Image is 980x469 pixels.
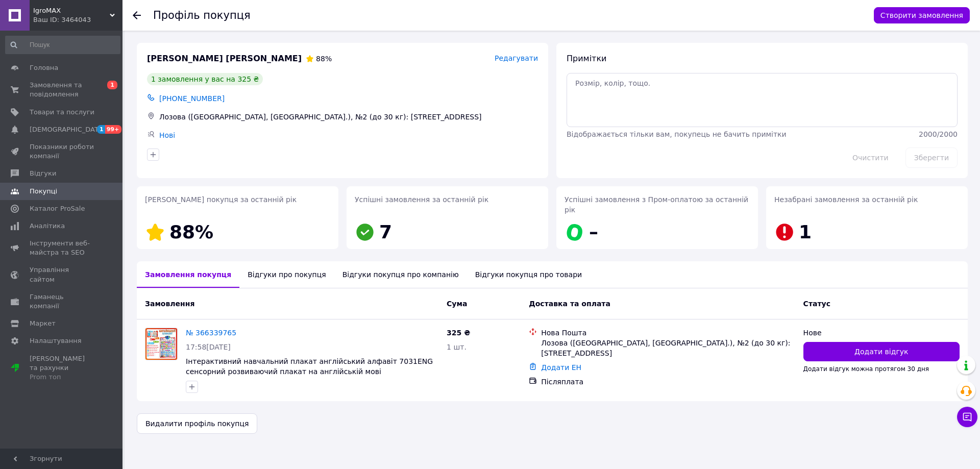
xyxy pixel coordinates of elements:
span: [PHONE_NUMBER] [159,94,225,103]
span: Замовлення та повідомлення [30,81,94,99]
div: Ваш ID: 3464043 [33,15,122,24]
span: [PERSON_NAME] [PERSON_NAME] [147,53,302,65]
span: 2000 / 2000 [919,130,958,138]
span: Аналітика [30,221,65,231]
span: Налаштування [30,336,82,345]
button: Створити замовлення [874,7,970,23]
span: Головна [30,63,58,72]
span: Примітки [567,54,606,63]
span: Показники роботи компанії [30,142,94,161]
h1: Профіль покупця [153,9,251,21]
span: Маркет [30,319,56,328]
div: Повернутися назад [133,10,141,20]
a: Додати ЕН [541,363,581,372]
span: 17:58[DATE] [186,343,231,351]
button: Додати відгук [803,342,960,361]
span: Каталог ProSale [30,204,85,213]
span: Додати відгук можна протягом 30 дня [803,365,929,373]
span: 99+ [105,125,122,134]
button: Видалити профіль покупця [137,413,257,434]
span: [PERSON_NAME] покупця за останній рік [145,195,297,204]
div: 1 замовлення у вас на 325 ₴ [147,73,263,85]
span: Покупці [30,187,57,196]
div: Нова Пошта [541,328,795,338]
span: Успішні замовлення за останній рік [355,195,488,204]
div: Prom топ [30,373,94,382]
span: [DEMOGRAPHIC_DATA] [30,125,105,134]
span: Замовлення [145,300,194,308]
span: 88% [316,55,332,63]
span: 88% [169,221,213,242]
span: IgroMAX [33,6,110,15]
span: Незабрані замовлення за останній рік [774,195,918,204]
span: 7 [379,221,392,242]
span: Редагувати [495,54,538,62]
span: 1 шт. [447,343,467,351]
span: Товари та послуги [30,108,94,117]
div: Післяплата [541,377,795,387]
img: Фото товару [145,328,177,360]
span: 1 [799,221,812,242]
div: Відгуки покупця про компанію [334,261,467,288]
input: Пошук [5,36,120,54]
div: Нове [803,328,960,338]
div: Відгуки покупця про товари [467,261,590,288]
div: Лозова ([GEOGRAPHIC_DATA], [GEOGRAPHIC_DATA].), №2 (до 30 кг): [STREET_ADDRESS] [541,338,795,358]
span: 1 [97,125,105,134]
span: Відгуки [30,169,56,178]
span: Додати відгук [854,347,908,357]
span: [PERSON_NAME] та рахунки [30,354,94,382]
span: Успішні замовлення з Пром-оплатою за останній рік [565,195,748,214]
button: Чат з покупцем [957,407,977,427]
div: Замовлення покупця [137,261,239,288]
span: Управління сайтом [30,265,94,284]
a: № 366339765 [186,329,236,337]
span: Відображається тільки вам, покупець не бачить примітки [567,130,787,138]
span: – [589,221,598,242]
a: Нові [159,131,175,139]
div: Відгуки про покупця [239,261,334,288]
span: Доставка та оплата [529,300,610,308]
span: Гаманець компанії [30,292,94,311]
a: Фото товару [145,328,178,360]
span: 325 ₴ [447,329,470,337]
span: Cума [447,300,467,308]
span: Статус [803,300,830,308]
span: Інструменти веб-майстра та SEO [30,239,94,257]
span: 1 [107,81,117,89]
a: Інтерактивний навчальний плакат англійський алфавіт 7031ENG сенсорний розвиваючий плакат на англі... [186,357,433,376]
div: Лозова ([GEOGRAPHIC_DATA], [GEOGRAPHIC_DATA].), №2 (до 30 кг): [STREET_ADDRESS] [157,110,540,124]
